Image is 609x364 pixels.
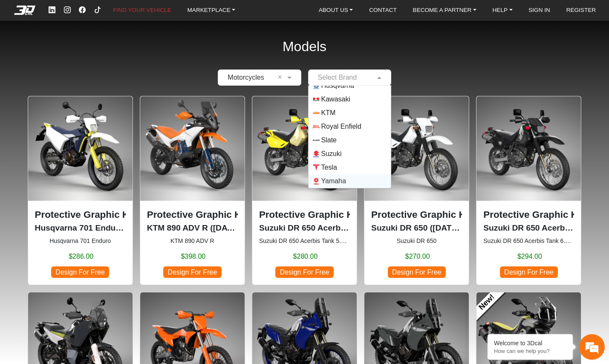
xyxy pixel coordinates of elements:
p: Protective Graphic Kit [371,208,462,222]
img: 890 ADV R null2023-2025 [140,96,245,201]
div: Suzuki DR 650 Acerbis Tank 5.3 Gl [252,96,357,285]
img: 701 Enduronull2016-2024 [28,96,133,201]
a: SIGN IN [525,4,554,17]
p: Protective Graphic Kit [35,208,126,222]
span: Clean Field [278,72,285,83]
a: MARKETPLACE [184,4,239,17]
img: Kawasaki [313,96,320,103]
p: How can we help you? [494,348,566,354]
img: Royal Enfield [313,123,320,130]
small: Husqvarna 701 Enduro [35,237,126,246]
p: Suzuki DR 650 Acerbis Tank 5.3 Gl (1996-2024) [259,222,350,234]
div: Suzuki DR 650 [364,96,469,285]
a: FIND YOUR VEHICLE [110,4,174,17]
span: Design For Free [388,266,446,278]
div: KTM 890 ADV R [140,96,245,285]
small: Suzuki DR 650 Acerbis Tank 6.6 Gl [483,237,574,246]
img: KTM [313,110,320,116]
div: Husqvarna 701 Enduro [28,96,133,285]
a: BECOME A PARTNER [410,4,480,17]
p: Protective Graphic Kit [483,208,574,222]
a: ABOUT US [315,4,357,17]
span: $286.00 [69,251,93,262]
img: Husqvarna [313,82,320,89]
span: $270.00 [405,251,430,262]
a: CONTACT [366,4,400,17]
div: Suzuki DR 650 Acerbis Tank 6.6 Gl [476,96,581,285]
h2: Models [283,27,326,66]
img: Suzuki [313,150,320,157]
span: Royal Enfield [321,121,361,132]
a: HELP [489,4,516,17]
p: Protective Graphic Kit [259,208,350,222]
p: Husqvarna 701 Enduro (2016-2024) [35,222,126,234]
span: Tesla [321,162,337,173]
span: Suzuki [321,149,342,159]
span: $398.00 [181,251,205,262]
span: Design For Free [163,266,221,278]
img: Slate [313,137,320,144]
span: Kawasaki [321,94,350,104]
small: KTM 890 ADV R [147,237,238,246]
span: $280.00 [293,251,318,262]
p: Suzuki DR 650 Acerbis Tank 6.6 Gl (1996-2024) [483,222,574,234]
p: KTM 890 ADV R (2023-2025) [147,222,238,234]
img: DR 650Acerbis Tank 6.6 Gl1996-2024 [476,96,581,201]
img: Tesla [313,164,320,171]
div: Welcome to 3Dcal [494,340,566,347]
ng-dropdown-panel: Options List [308,85,391,188]
a: New! [470,285,504,320]
img: Yamaha [313,178,320,185]
span: Design For Free [51,266,109,278]
span: Design For Free [500,266,558,278]
a: REGISTER [563,4,600,17]
span: Yamaha [321,176,346,186]
p: Protective Graphic Kit [147,208,238,222]
span: $294.00 [517,251,542,262]
small: Suzuki DR 650 Acerbis Tank 5.3 Gl [259,237,350,246]
span: KTM [321,108,336,118]
small: Suzuki DR 650 [371,237,462,246]
img: DR 6501996-2024 [364,96,469,201]
span: Slate [321,135,337,145]
p: Suzuki DR 650 (1996-2024) [371,222,462,234]
img: DR 650Acerbis Tank 5.3 Gl1996-2024 [252,96,357,201]
span: Design For Free [275,266,333,278]
span: Husqvarna [321,81,354,91]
